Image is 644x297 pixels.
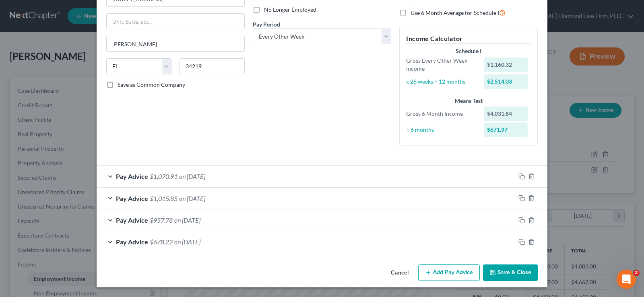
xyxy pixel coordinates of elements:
[150,172,178,180] span: $1,070.91
[150,216,173,224] span: $957.78
[484,74,528,89] div: $2,514.03
[483,264,538,281] button: Save & Close
[264,6,316,13] span: No Longer Employed
[107,36,244,51] input: Enter city...
[174,216,200,224] span: on [DATE]
[484,123,528,137] div: $671.97
[150,238,173,246] span: $678.22
[179,195,205,202] span: on [DATE]
[116,195,148,202] span: Pay Advice
[384,265,415,281] button: Cancel
[402,57,480,73] div: Gross Every Other Week Income
[116,216,148,224] span: Pay Advice
[633,270,640,276] span: 2
[150,195,178,202] span: $1,015.85
[116,238,148,246] span: Pay Advice
[402,78,480,86] div: x 26 weeks ÷ 12 months
[406,47,531,55] div: Schedule I
[402,126,480,134] div: ÷ 6 months
[107,14,244,29] input: Unit, Suite, etc...
[617,270,636,289] iframe: Intercom live chat
[253,21,280,28] span: Pay Period
[484,57,528,72] div: $1,160.32
[406,34,531,44] h5: Income Calculator
[406,97,531,105] div: Means Test
[411,9,499,16] span: Use 6 Month Average for Schedule I
[180,58,245,74] input: Enter zip...
[179,172,205,180] span: on [DATE]
[484,107,528,121] div: $4,031.84
[118,81,185,88] span: Save as Common Company
[174,238,200,246] span: on [DATE]
[402,110,480,118] div: Gross 6 Month Income
[116,172,148,180] span: Pay Advice
[418,264,480,281] button: Add Pay Advice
